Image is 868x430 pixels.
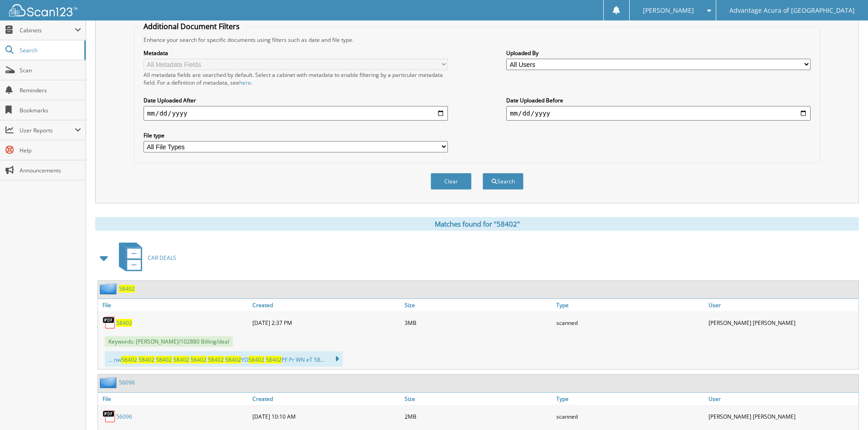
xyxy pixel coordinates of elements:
span: Keywords: [PERSON_NAME]/102880 Billing/deal [105,336,233,347]
div: [DATE] 10:10 AM [250,407,402,425]
span: User Reports [20,126,75,134]
span: 58402 [173,356,189,364]
span: Reminders [20,86,81,94]
div: scanned [554,314,706,332]
span: 58402 [121,356,137,364]
span: 58402 [139,356,154,364]
span: 58402 [266,356,282,364]
a: User [706,299,858,311]
label: Uploaded By [506,49,811,57]
div: [PERSON_NAME] [PERSON_NAME] [706,407,858,425]
div: ... nw YO PF Pr WN eT 58... [105,351,343,367]
a: Type [554,393,706,405]
label: Date Uploaded Before [506,96,811,104]
span: 58402 [208,356,224,364]
div: [DATE] 2:37 PM [250,314,402,332]
legend: Additional Document Filters [139,21,244,31]
span: 58402 [248,356,264,364]
input: start [144,106,448,121]
label: Date Uploaded After [144,96,448,104]
span: Help [20,147,81,154]
span: 58402 [190,356,206,364]
span: 58402 [225,356,241,364]
a: CAR DEALS [113,240,176,276]
div: [PERSON_NAME] [PERSON_NAME] [706,314,858,332]
span: Bookmarks [20,106,81,114]
a: Type [554,299,706,311]
label: File type [144,132,448,139]
img: PDF.png [103,410,116,423]
span: [PERSON_NAME] [643,8,694,13]
button: Search [483,173,524,190]
button: Clear [431,173,472,190]
input: end [506,106,811,121]
label: Metadata [144,49,448,57]
a: 58402 [116,319,132,327]
iframe: Chat Widget [822,386,868,430]
div: Enhance your search for specific documents using filters such as date and file type. [139,36,815,44]
a: Size [402,393,555,405]
span: Cabinets [20,26,75,34]
a: File [98,393,250,405]
div: 2MB [402,407,555,425]
span: 58402 [156,356,172,364]
a: File [98,299,250,311]
a: Created [250,299,402,311]
a: Size [402,299,555,311]
div: Matches found for "58402" [95,217,859,231]
img: PDF.png [103,316,116,329]
div: 3MB [402,314,555,332]
span: CAR DEALS [148,254,176,262]
img: folder2.png [100,377,119,388]
a: 58402 [119,285,135,293]
a: 56096 [116,413,132,420]
a: 56096 [119,379,135,386]
span: Announcements [20,167,81,174]
a: Created [250,393,402,405]
a: User [706,393,858,405]
span: Search [20,46,80,54]
div: All metadata fields are searched by default. Select a cabinet with metadata to enable filtering b... [144,71,448,86]
a: here [239,79,251,86]
span: Scan [20,66,81,74]
span: Advantage Acura of [GEOGRAPHIC_DATA] [729,8,855,13]
div: scanned [554,407,706,425]
img: folder2.png [100,283,119,294]
img: scan123-logo-white.svg [9,4,77,16]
